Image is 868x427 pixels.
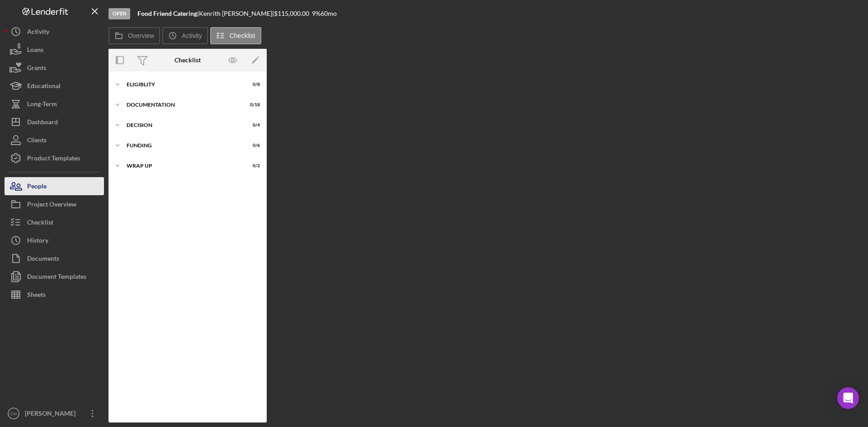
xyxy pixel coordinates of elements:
[5,113,104,131] button: Dashboard
[5,77,104,95] button: Educational
[27,77,61,97] div: Educational
[27,41,43,61] div: Loans
[5,249,104,267] button: Documents
[5,131,104,149] button: Clients
[127,143,237,148] div: Funding
[244,102,260,108] div: 0 / 18
[27,213,53,234] div: Checklist
[27,267,86,288] div: Document Templates
[27,131,47,151] div: Clients
[244,122,260,128] div: 0 / 4
[5,177,104,195] button: People
[5,286,104,304] button: Sheets
[27,95,57,115] div: Long-Term
[10,411,17,416] text: CH
[27,59,46,79] div: Grants
[321,10,337,17] div: 60 mo
[27,286,46,306] div: Sheets
[137,9,197,17] b: Food Friend Catering
[837,387,859,409] div: Open Intercom Messenger
[5,95,104,113] button: Long-Term
[27,113,58,133] div: Dashboard
[5,149,104,167] button: Product Templates
[27,23,49,43] div: Activity
[210,27,261,44] button: Checklist
[244,82,260,87] div: 0 / 8
[27,249,59,270] div: Documents
[27,231,48,252] div: History
[27,177,47,197] div: People
[182,32,202,39] label: Activity
[244,143,260,148] div: 0 / 6
[199,10,274,17] div: Kenrith [PERSON_NAME] |
[5,267,104,286] button: Document Templates
[27,195,76,216] div: Project Overview
[27,149,80,169] div: Product Templates
[175,56,201,64] div: Checklist
[128,32,154,39] label: Overview
[5,213,104,231] button: Checklist
[162,27,208,44] button: Activity
[127,163,237,169] div: Wrap up
[137,10,199,17] div: |
[108,27,160,44] button: Overview
[108,8,130,19] div: Open
[244,163,260,169] div: 0 / 2
[274,10,312,17] div: $115,000.00
[127,102,237,108] div: Documentation
[5,23,104,41] button: Activity
[127,122,237,128] div: Decision
[23,404,81,425] div: [PERSON_NAME]
[127,82,237,87] div: Eligiblity
[230,32,255,39] label: Checklist
[5,41,104,59] button: Loans
[312,10,321,17] div: 9 %
[5,195,104,213] button: Project Overview
[5,59,104,77] button: Grants
[5,231,104,249] button: History
[5,404,104,422] button: CH[PERSON_NAME]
